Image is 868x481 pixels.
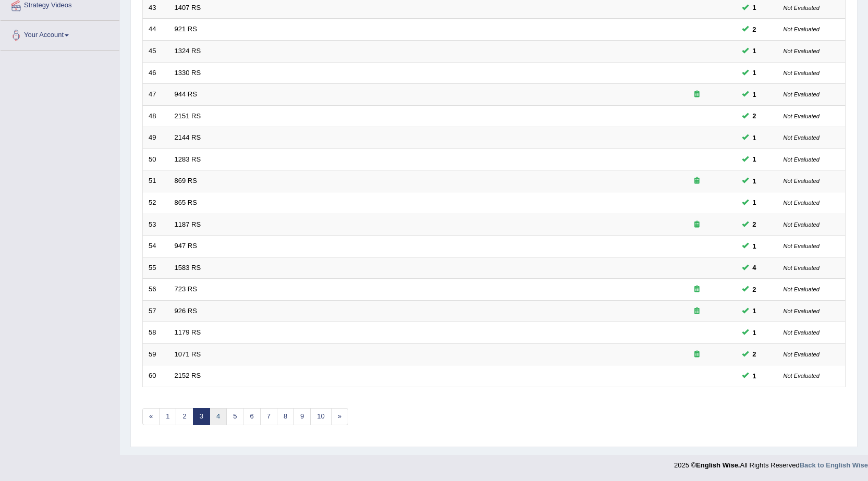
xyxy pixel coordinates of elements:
[749,197,761,208] span: You can still take this question
[784,48,820,54] small: Not Evaluated
[143,236,169,257] td: 54
[175,350,201,358] a: 1071 RS
[176,408,193,425] a: 2
[175,199,197,206] a: 865 RS
[784,351,820,357] small: Not Evaluated
[143,19,169,41] td: 44
[143,149,169,170] td: 50
[664,176,730,186] div: Exam occurring question
[143,41,169,63] td: 45
[784,265,820,271] small: Not Evaluated
[143,365,169,387] td: 60
[749,154,761,165] span: You can still take this question
[143,105,169,127] td: 48
[175,4,201,11] a: 1407 RS
[175,47,201,55] a: 1324 RS
[143,257,169,279] td: 55
[784,113,820,119] small: Not Evaluated
[674,455,868,470] div: 2025 © All Rights Reserved
[226,408,243,425] a: 5
[193,408,210,425] a: 3
[175,69,201,77] a: 1330 RS
[749,176,761,187] span: You can still take this question
[749,327,761,338] span: You can still take this question
[277,408,294,425] a: 8
[749,241,761,252] span: You can still take this question
[243,408,260,425] a: 6
[142,408,160,425] a: «
[175,177,197,184] a: 869 RS
[175,220,201,228] a: 1187 RS
[175,133,201,141] a: 2144 RS
[749,67,761,78] span: You can still take this question
[749,110,761,121] span: You can still take this question
[784,134,820,141] small: Not Evaluated
[784,200,820,206] small: Not Evaluated
[143,62,169,84] td: 46
[143,343,169,365] td: 59
[331,408,348,425] a: »
[143,300,169,322] td: 57
[175,307,197,315] a: 926 RS
[749,24,761,35] span: You can still take this question
[784,221,820,228] small: Not Evaluated
[749,2,761,13] span: You can still take this question
[749,284,761,295] span: You can still take this question
[143,127,169,149] td: 49
[784,156,820,163] small: Not Evaluated
[784,308,820,314] small: Not Evaluated
[664,220,730,230] div: Exam occurring question
[159,408,176,425] a: 1
[784,286,820,292] small: Not Evaluated
[800,461,868,469] a: Back to English Wise
[749,45,761,56] span: You can still take this question
[175,155,201,163] a: 1283 RS
[696,461,740,469] strong: English Wise.
[210,408,227,425] a: 4
[784,178,820,184] small: Not Evaluated
[784,91,820,97] small: Not Evaluated
[143,279,169,301] td: 56
[749,305,761,316] span: You can still take this question
[749,262,761,273] span: You can still take this question
[175,264,201,272] a: 1583 RS
[784,70,820,76] small: Not Evaluated
[784,243,820,249] small: Not Evaluated
[143,84,169,106] td: 47
[664,90,730,100] div: Exam occurring question
[175,328,201,336] a: 1179 RS
[143,192,169,214] td: 52
[175,90,197,98] a: 944 RS
[749,89,761,100] span: You can still take this question
[664,285,730,294] div: Exam occurring question
[143,170,169,192] td: 51
[784,26,820,32] small: Not Evaluated
[784,329,820,336] small: Not Evaluated
[175,112,201,120] a: 2151 RS
[175,285,197,293] a: 723 RS
[175,25,197,33] a: 921 RS
[784,5,820,11] small: Not Evaluated
[260,408,277,425] a: 7
[1,21,119,47] a: Your Account
[175,242,197,250] a: 947 RS
[749,219,761,230] span: You can still take this question
[143,322,169,344] td: 58
[664,306,730,316] div: Exam occurring question
[749,371,761,381] span: You can still take this question
[664,350,730,360] div: Exam occurring question
[175,372,201,379] a: 2152 RS
[749,132,761,143] span: You can still take this question
[749,349,761,360] span: You can still take this question
[143,214,169,236] td: 53
[784,373,820,379] small: Not Evaluated
[310,408,331,425] a: 10
[294,408,311,425] a: 9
